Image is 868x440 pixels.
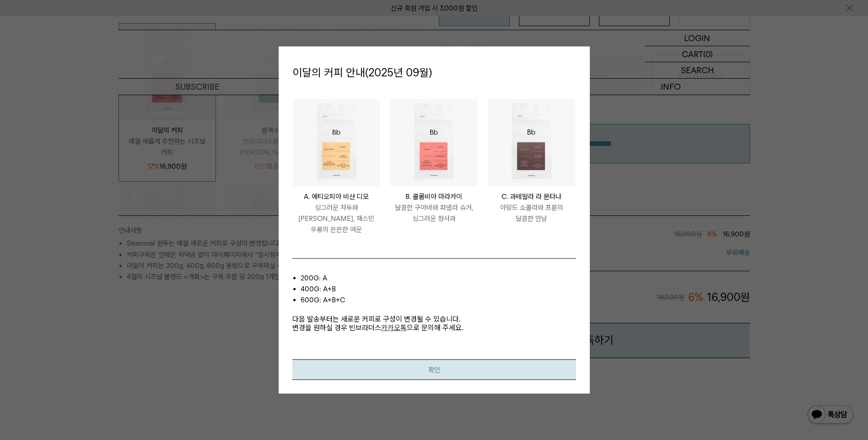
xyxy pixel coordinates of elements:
a: 카카오톡 [381,323,407,332]
li: 600g: A+B+C [301,294,576,305]
p: 달콤한 구아바와 파넬라 슈거, 싱그러운 청사과 [390,202,478,224]
p: B. 콜롬비아 마라카이 [390,191,478,202]
p: 아망드 쇼콜라와 프룬의 달콤한 만남 [488,202,575,224]
li: 200g: A [301,272,576,283]
img: #285 [293,99,380,186]
p: 다음 발송부터는 새로운 커피로 구성이 변경될 수 있습니다. 변경을 원하실 경우 빈브라더스 으로 문의해 주세요. [292,305,576,332]
p: 이달의 커피 안내(2025년 09월) [292,60,576,85]
li: 400g: A+B [301,283,576,294]
img: #285 [488,99,575,186]
img: #285 [390,99,478,186]
button: 확인 [292,359,576,380]
p: 싱그러운 자두와 [PERSON_NAME], 재스민 우롱의 은은한 여운 [293,202,380,235]
p: A. 에티오피아 비샨 디모 [293,191,380,202]
p: C. 과테말라 라 몬타냐 [488,191,575,202]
